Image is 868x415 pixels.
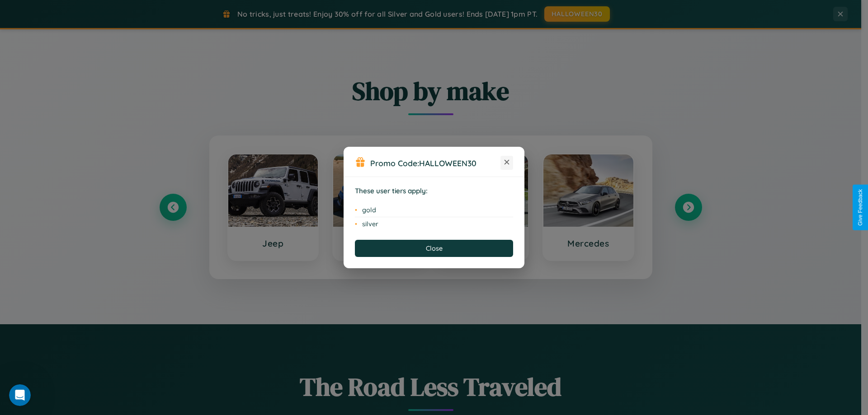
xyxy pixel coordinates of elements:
div: Give Feedback [857,189,863,226]
button: Close [355,240,513,257]
iframe: Intercom live chat [9,384,31,406]
li: silver [355,217,513,231]
li: gold [355,203,513,217]
b: HALLOWEEN30 [419,158,476,168]
h3: Promo Code: [370,158,500,168]
strong: These user tiers apply: [355,187,428,195]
